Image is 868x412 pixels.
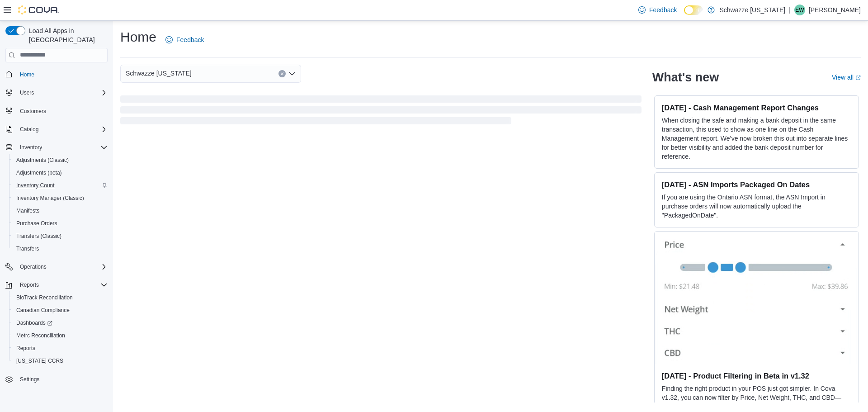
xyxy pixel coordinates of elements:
a: Adjustments (beta) [13,167,66,178]
button: Adjustments (beta) [9,166,111,179]
span: Manifests [16,207,39,214]
span: Inventory Manager (Classic) [13,193,108,204]
span: Inventory Manager (Classic) [16,194,84,202]
span: Metrc Reconciliation [16,332,65,339]
button: Open list of options [288,70,296,77]
span: Home [20,71,34,78]
span: Customers [16,105,108,117]
button: Canadian Compliance [9,304,111,317]
button: Metrc Reconciliation [9,329,111,342]
span: Home [16,69,108,80]
a: Metrc Reconciliation [13,330,69,341]
span: Adjustments (beta) [16,169,62,176]
span: Catalog [20,126,38,133]
a: Adjustments (Classic) [13,155,72,166]
a: BioTrack Reconciliation [13,292,76,303]
span: Inventory Count [13,180,108,191]
p: [PERSON_NAME] [809,5,861,15]
a: Purchase Orders [13,218,61,229]
a: Customers [16,106,50,117]
span: Reports [20,281,39,289]
span: Washington CCRS [13,355,108,366]
a: Manifests [13,205,43,216]
span: Feedback [649,5,677,14]
span: Inventory [16,142,108,153]
p: When closing the safe and making a bank deposit in the same transaction, this used to show as one... [662,116,851,161]
button: Adjustments (Classic) [9,154,111,166]
button: Inventory [2,141,111,154]
button: Manifests [9,204,111,217]
a: View allExternal link [832,74,861,81]
span: Loading [120,97,642,126]
button: Inventory Manager (Classic) [9,192,111,204]
h3: [DATE] - Cash Management Report Changes [662,103,851,112]
a: Canadian Compliance [13,305,73,316]
button: Clear input [278,70,286,77]
a: Dashboards [13,317,56,328]
button: Users [2,86,111,99]
span: Inventory Count [16,182,55,189]
span: Reports [16,279,108,290]
nav: Complex example [5,64,108,410]
span: Users [16,87,108,98]
button: Reports [2,279,111,291]
span: Transfers [13,243,108,254]
span: EW [795,5,804,15]
a: Inventory Count [13,180,58,191]
input: Dark Mode [684,5,703,15]
a: Dashboards [9,317,111,329]
button: Operations [2,260,111,273]
button: Customers [2,104,111,118]
span: Settings [20,376,39,383]
button: Catalog [16,124,42,135]
button: Users [16,87,38,98]
button: Purchase Orders [9,217,111,230]
span: Dashboards [16,319,52,327]
span: Schwazze [US_STATE] [126,68,192,79]
span: Settings [16,374,108,385]
span: Operations [20,263,47,270]
span: Adjustments (beta) [13,167,108,178]
span: Inventory [20,144,42,151]
p: Schwazze [US_STATE] [719,5,785,15]
span: Dashboards [13,317,108,328]
a: Transfers (Classic) [13,231,65,242]
a: [US_STATE] CCRS [13,355,67,366]
p: If you are using the Ontario ASN format, the ASN Import in purchase orders will now automatically... [662,193,851,220]
a: Home [16,69,38,80]
svg: External link [855,75,861,81]
a: Feedback [635,1,680,19]
span: Purchase Orders [16,220,57,227]
span: Canadian Compliance [13,305,108,316]
button: Transfers (Classic) [9,230,111,242]
a: Reports [13,343,39,354]
button: BioTrack Reconciliation [9,291,111,304]
span: Operations [16,261,108,272]
span: Manifests [13,205,108,216]
span: Transfers (Classic) [13,231,108,242]
button: Home [2,68,111,81]
h1: Home [120,28,156,46]
a: Settings [16,374,43,385]
button: Reports [16,279,42,290]
span: Canadian Compliance [16,307,70,314]
button: Inventory Count [9,179,111,192]
span: Catalog [16,124,108,135]
span: Metrc Reconciliation [13,330,108,341]
button: Inventory [16,142,46,153]
span: Reports [16,345,35,352]
span: Reports [13,343,108,354]
a: Inventory Manager (Classic) [13,193,88,204]
h2: What's new [652,70,719,85]
span: Adjustments (Classic) [16,156,69,164]
span: Adjustments (Classic) [13,155,108,166]
span: BioTrack Reconciliation [13,292,108,303]
button: [US_STATE] CCRS [9,355,111,367]
a: Feedback [162,31,208,49]
a: Transfers [13,243,42,254]
span: Transfers [16,245,39,252]
button: Catalog [2,123,111,136]
span: Users [20,89,34,96]
span: Transfers (Classic) [16,232,61,240]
